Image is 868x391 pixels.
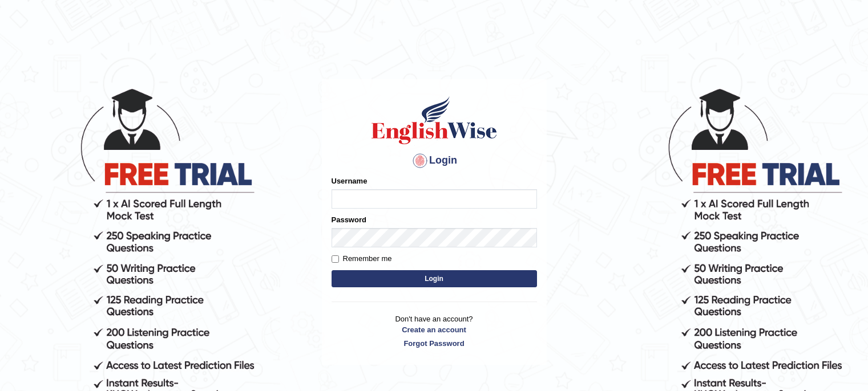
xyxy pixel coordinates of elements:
label: Remember me [332,253,392,264]
a: Create an account [332,324,537,335]
label: Username [332,176,368,186]
img: Logo of English Wise sign in for intelligent practice with AI [369,95,499,146]
button: Login [332,270,537,287]
label: Password [332,214,366,225]
p: Don't have an account? [332,313,537,349]
input: Remember me [332,255,339,263]
h4: Login [332,152,537,170]
a: Forgot Password [332,338,537,349]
